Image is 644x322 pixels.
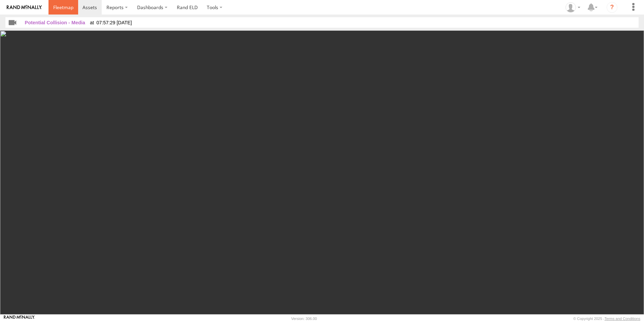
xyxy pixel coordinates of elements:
[7,5,42,10] img: rand-logo.svg
[90,20,132,25] span: 07:57:29 [DATE]
[605,317,640,321] a: Terms and Conditions
[607,2,617,13] i: ?
[4,315,35,322] a: Visit our Website
[573,317,640,321] div: © Copyright 2025 -
[563,2,583,12] div: Daniel Del Muro
[291,317,317,321] div: Version: 306.00
[25,20,85,25] span: Potential Collision - Media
